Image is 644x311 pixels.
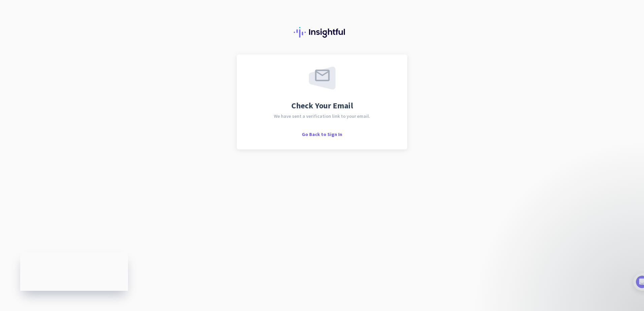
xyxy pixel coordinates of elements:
[309,67,335,90] img: email-sent
[274,114,370,118] span: We have sent a verification link to your email.
[20,252,128,291] iframe: Insightful Status
[302,131,342,137] span: Go Back to Sign In
[506,219,641,294] iframe: Intercom notifications message
[291,102,353,110] span: Check Your Email
[294,27,350,38] img: Insightful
